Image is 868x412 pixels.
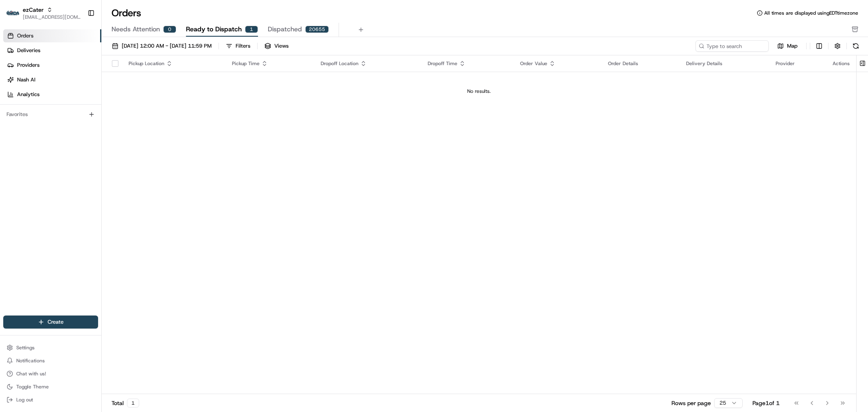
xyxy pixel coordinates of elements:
[268,24,302,34] span: Dispatched
[122,42,212,50] span: [DATE] 12:00 AM - [DATE] 11:59 PM
[764,10,858,16] span: All times are displayed using EDT timezone
[222,40,254,52] button: Filters
[772,41,803,51] button: Map
[787,42,798,50] span: Map
[23,6,44,14] button: ezCater
[112,24,160,34] span: Needs Attention
[3,108,98,121] div: Favorites
[236,42,250,50] div: Filters
[428,60,507,67] div: Dropoff Time
[3,29,101,42] a: Orders
[3,73,101,86] a: Nash AI
[321,60,415,67] div: Dropoff Location
[3,44,101,57] a: Deliveries
[520,60,595,67] div: Order Value
[671,399,711,407] p: Rows per page
[686,60,763,67] div: Delivery Details
[17,32,33,39] span: Orders
[752,399,780,407] div: Page 1 of 1
[163,26,176,33] div: 0
[17,61,39,69] span: Providers
[23,14,81,20] button: [EMAIL_ADDRESS][DOMAIN_NAME]
[274,42,289,50] span: Views
[7,11,20,16] img: ezCater
[16,370,46,377] span: Chat with us!
[16,344,35,351] span: Settings
[850,40,861,52] button: Refresh
[16,384,49,390] span: Toggle Theme
[16,357,45,364] span: Notifications
[3,316,98,329] button: Create
[776,60,820,67] div: Provider
[695,40,769,52] input: Type to search
[17,47,40,54] span: Deliveries
[261,40,292,52] button: Views
[3,59,101,72] a: Providers
[105,88,853,94] div: No results.
[127,399,139,408] div: 1
[48,318,63,326] span: Create
[232,60,308,67] div: Pickup Time
[3,355,98,366] button: Notifications
[16,397,33,403] span: Log out
[112,7,141,20] h1: Orders
[17,76,35,83] span: Nash AI
[245,26,258,33] div: 1
[186,24,242,34] span: Ready to Dispatch
[833,60,850,67] div: Actions
[3,394,98,405] button: Log out
[3,3,84,23] button: ezCaterezCater[EMAIL_ADDRESS][DOMAIN_NAME]
[3,88,101,101] a: Analytics
[305,26,329,33] div: 20655
[17,91,39,98] span: Analytics
[608,60,673,67] div: Order Details
[112,399,139,408] div: Total
[108,40,215,52] button: [DATE] 12:00 AM - [DATE] 11:59 PM
[129,60,219,67] div: Pickup Location
[3,342,98,353] button: Settings
[3,381,98,392] button: Toggle Theme
[3,368,98,379] button: Chat with us!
